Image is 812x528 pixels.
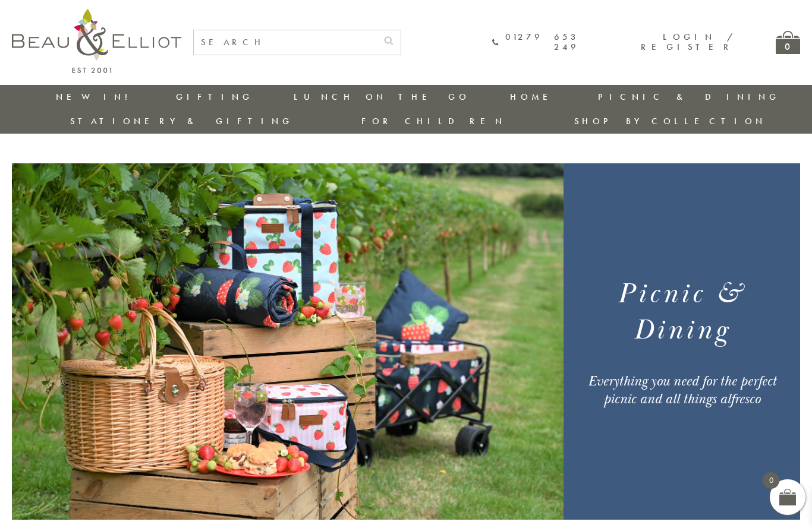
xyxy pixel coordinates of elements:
a: 0 [776,31,800,54]
a: Shop by collection [574,115,766,127]
a: For Children [361,115,506,127]
a: Lunch On The Go [294,91,470,103]
img: logo [12,9,181,73]
a: Login / Register [641,31,734,53]
img: Picnic Sets [12,163,564,520]
a: Stationery & Gifting [70,115,293,127]
span: 0 [763,472,779,489]
a: Gifting [176,91,253,103]
a: 01279 653 249 [492,32,579,53]
a: Home [510,91,558,103]
a: Picnic & Dining [598,91,780,103]
div: Everything you need for the perfect picnic and all things alfresco [575,372,788,408]
input: SEARCH [194,30,377,55]
a: New in! [56,91,136,103]
h1: Picnic & Dining [575,276,788,349]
